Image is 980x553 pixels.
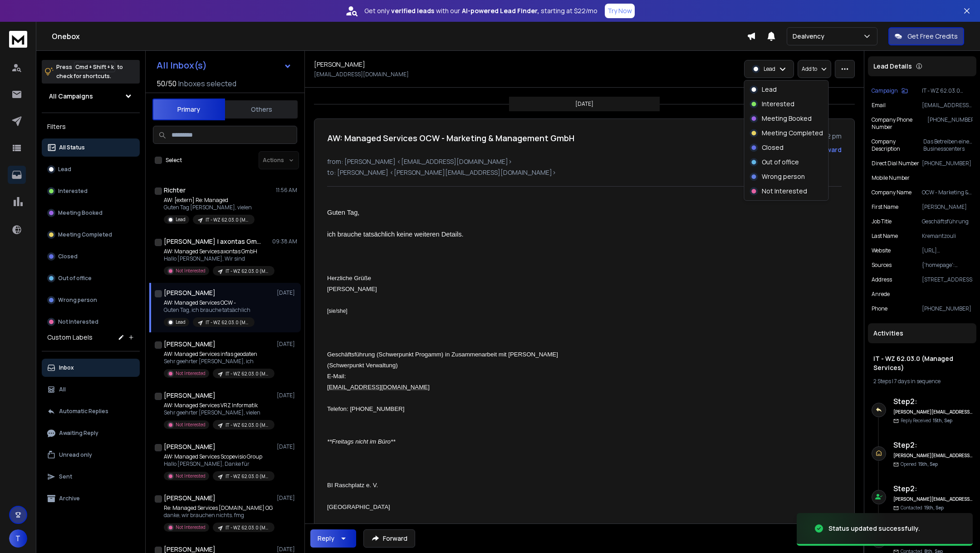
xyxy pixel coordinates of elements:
button: Others [225,99,298,119]
p: Company Phone Number [872,116,927,131]
p: Not Interested [176,421,206,428]
h1: All Inbox(s) [157,61,207,70]
h1: IT - WZ 62.03.0 (Managed Services) [873,354,971,372]
p: Company Name [872,189,911,196]
h1: All Campaigns [49,92,93,101]
p: [STREET_ADDRESS] [922,276,973,283]
p: Reply Received [901,417,952,424]
p: Get Free Credits [907,32,958,41]
p: Not Interested [176,473,206,479]
p: Re: Managed Services [DOMAIN_NAME] OG [164,504,273,512]
p: Email [872,102,886,109]
span: 15th, Sep [924,504,944,511]
p: Add to [802,65,817,73]
p: Get only with our starting at $22/mo [364,6,598,15]
p: Not Interested [176,370,206,377]
span: 7 days in sequence [894,377,941,385]
p: Direct Dial Number [872,160,919,167]
span: BI Raschplatz e. V. [327,482,378,489]
p: Wrong person [762,172,805,181]
h6: [PERSON_NAME][EMAIL_ADDRESS][DOMAIN_NAME] [893,496,973,503]
p: Lead [176,216,186,223]
p: to: [PERSON_NAME] <[PERSON_NAME][EMAIL_ADDRESS][DOMAIN_NAME]> [327,168,842,177]
p: Lead [176,319,186,326]
span: 50 / 50 [157,78,176,89]
p: Geschäftsführung [922,218,973,225]
p: IT - WZ 62.03.0 (Managed Services) [225,370,269,377]
p: Awaiting Reply [59,430,98,437]
p: Opened [901,461,938,468]
p: Sent [59,473,72,480]
p: Sehr geehrter [PERSON_NAME], ich [164,358,273,365]
span: 15th, Sep [918,461,938,467]
p: Guten Tag, ich brauche tatsächlich [164,306,255,314]
p: Sources [872,262,892,269]
p: Lead Details [873,62,912,71]
p: All [59,386,66,393]
h3: Inboxes selected [178,78,236,89]
p: All Status [59,144,85,151]
span: Herzliche Grüße [PERSON_NAME] [327,275,377,292]
p: [PERSON_NAME] [922,203,973,211]
p: Meeting Booked [58,209,103,217]
span: 15th, Sep [933,417,952,424]
p: Address [872,276,892,283]
p: [DATE] [277,494,297,502]
p: [DATE] [277,392,297,399]
p: Mobile Number [872,174,910,182]
h6: Step 2 : [893,439,973,450]
p: [PHONE_NUMBER] [927,116,973,131]
p: IT - WZ 62.03.0 (Managed Services) [225,524,269,531]
p: Meeting Completed [58,231,112,238]
p: Out of office [58,275,92,282]
h3: Filters [42,120,140,133]
p: AW: Managed Services OCW - [164,299,255,306]
h1: AW: Managed Services OCW - Marketing & Management GmbH [327,132,574,144]
p: AW: [extern] Re: Managed [164,197,255,204]
p: [EMAIL_ADDRESS][DOMAIN_NAME] [922,102,973,109]
p: Anrede [872,291,890,298]
p: Meeting Booked [762,114,812,123]
p: [DATE] [277,546,297,553]
p: Contacted [901,504,944,511]
p: Last Name [872,232,898,240]
p: Not Interested [176,267,206,274]
p: IT - WZ 62.03.0 (Managed Services) [225,268,269,275]
p: Not Interested [58,318,98,326]
h6: Step 2 : [893,483,973,494]
span: [sie/she] [327,308,348,314]
p: Sehr geehrter [PERSON_NAME], vielen [164,409,273,416]
h3: Custom Labels [47,333,93,342]
span: ich brauche tatsächlich keine weiteren Details. [327,231,464,238]
p: [EMAIL_ADDRESS][DOMAIN_NAME] [314,71,409,78]
p: Interested [762,99,794,109]
p: Company description [872,138,923,153]
p: OCW - Marketing & Management GmbH [922,189,973,196]
div: Forward [816,145,842,154]
p: Guten Tag [PERSON_NAME], vielen [164,204,255,211]
h1: [PERSON_NAME] [314,60,365,69]
h1: [PERSON_NAME] [164,391,216,400]
span: T [9,529,27,548]
p: website [872,247,891,254]
h1: [PERSON_NAME] [164,340,216,349]
div: Reply [318,534,334,543]
strong: AI-powered Lead Finder, [462,6,539,15]
span: 2 Steps [873,377,891,385]
span: [EMAIL_ADDRESS][DOMAIN_NAME] [327,384,430,390]
p: Phone [872,305,887,312]
span: Telefon: [PHONE_NUMBER] [327,405,404,412]
div: | [873,378,971,385]
span: [GEOGRAPHIC_DATA] [327,504,390,510]
p: {'homepage': [{'link': '[URL][DOMAIN_NAME]}, {'link': 'https://[DOMAIN_NAME]/en/contact/team'}]} [922,262,973,269]
p: Not Interested [176,524,206,531]
p: 09:38 AM [272,238,297,245]
p: 11:56 AM [276,187,297,194]
p: Hallo [PERSON_NAME], Danke für [164,460,273,468]
span: Cmd + Shift + k [74,62,115,72]
div: Activities [868,323,976,343]
h1: Onebox [52,31,747,42]
h6: [PERSON_NAME][EMAIL_ADDRESS][DOMAIN_NAME] [893,452,973,459]
p: Closed [762,143,784,152]
h1: [PERSON_NAME] | axontas GmbH [164,237,264,246]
